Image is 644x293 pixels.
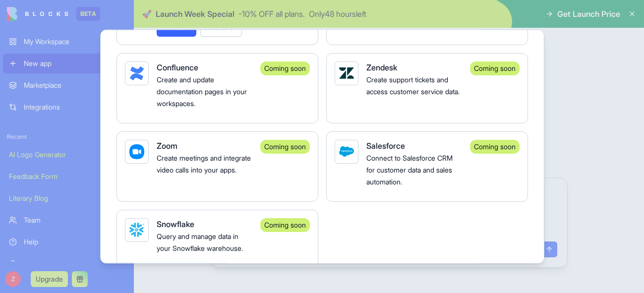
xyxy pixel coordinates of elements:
[157,16,196,36] button: Add
[260,61,310,75] div: Coming soon
[157,75,247,107] span: Create and update documentation pages in your workspaces.
[366,62,397,72] span: Zendesk
[470,139,520,153] div: Coming soon
[157,62,198,72] span: Confluence
[366,75,460,95] span: Create support tickets and access customer service data.
[260,139,310,153] div: Coming soon
[366,153,453,185] span: Connect to Salesforce CRM for customer data and sales automation.
[470,61,520,75] div: Coming soon
[157,140,177,150] span: Zoom
[157,219,194,229] span: Snowflake
[157,153,251,174] span: Create meetings and integrate video calls into your apps.
[260,218,310,232] div: Coming soon
[157,232,243,252] span: Query and manage data in your Snowflake warehouse.
[200,16,242,36] button: Details
[366,140,405,150] span: Salesforce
